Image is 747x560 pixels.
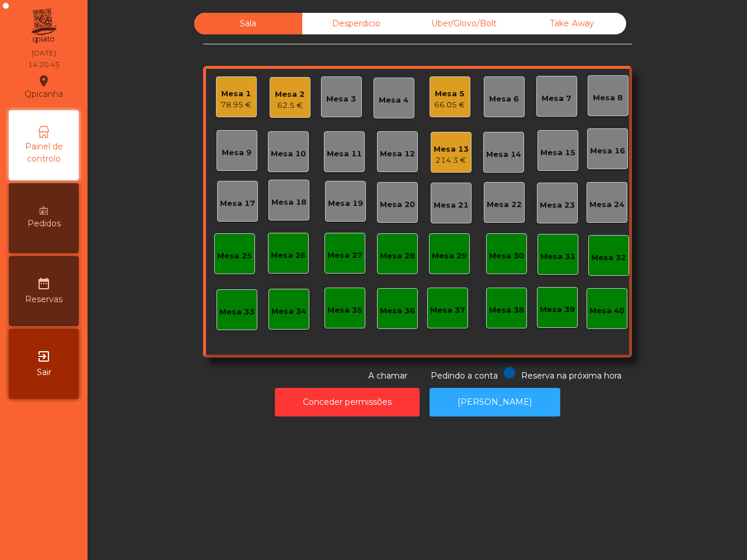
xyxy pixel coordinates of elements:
[430,304,465,316] div: Mesa 37
[380,199,415,211] div: Mesa 20
[271,148,306,160] div: Mesa 10
[540,251,575,262] div: Mesa 31
[540,147,575,159] div: Mesa 15
[275,388,420,416] button: Conceder permissões
[302,13,410,34] div: Desperdicio
[434,99,465,111] div: 66.05 €
[37,366,51,379] span: Sair
[486,149,521,160] div: Mesa 14
[380,305,415,317] div: Mesa 36
[540,199,575,211] div: Mesa 23
[221,99,252,111] div: 78.95 €
[380,148,415,160] div: Mesa 12
[275,89,305,100] div: Mesa 2
[271,306,306,317] div: Mesa 34
[327,250,362,261] div: Mesa 27
[194,13,302,34] div: Sala
[12,141,76,165] span: Painel de controlo
[327,304,362,316] div: Mesa 35
[434,155,469,166] div: 214.3 €
[434,143,469,155] div: Mesa 13
[380,250,415,262] div: Mesa 28
[589,305,624,317] div: Mesa 40
[222,147,252,159] div: Mesa 9
[271,197,306,208] div: Mesa 18
[434,199,469,211] div: Mesa 21
[368,370,407,381] span: A chamar
[28,60,60,70] div: 14:20:45
[489,304,524,316] div: Mesa 38
[220,198,255,209] div: Mesa 17
[410,13,518,34] div: Uber/Glovo/Bolt
[489,250,524,262] div: Mesa 30
[593,92,623,104] div: Mesa 8
[589,199,624,211] div: Mesa 24
[217,250,252,262] div: Mesa 25
[432,250,467,262] div: Mesa 29
[521,370,622,381] span: Reserva na próxima hora
[434,88,465,100] div: Mesa 5
[37,276,51,290] i: date_range
[221,88,252,100] div: Mesa 1
[542,93,571,104] div: Mesa 7
[327,148,362,160] div: Mesa 11
[326,93,356,105] div: Mesa 3
[518,13,626,34] div: Take Away
[379,94,409,106] div: Mesa 4
[275,100,305,111] div: 62.5 €
[590,145,625,157] div: Mesa 16
[25,72,63,101] div: Qpicanha
[328,198,363,209] div: Mesa 19
[591,252,626,264] div: Mesa 32
[37,74,51,88] i: location_on
[37,349,51,363] i: exit_to_app
[540,304,575,316] div: Mesa 39
[489,93,519,105] div: Mesa 6
[32,48,56,58] div: [DATE]
[271,250,306,261] div: Mesa 26
[219,306,254,318] div: Mesa 33
[25,293,62,306] span: Reservas
[27,218,61,230] span: Pedidos
[487,199,522,211] div: Mesa 22
[29,6,58,47] img: qpiato
[431,370,498,381] span: Pedindo a conta
[430,388,560,416] button: [PERSON_NAME]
